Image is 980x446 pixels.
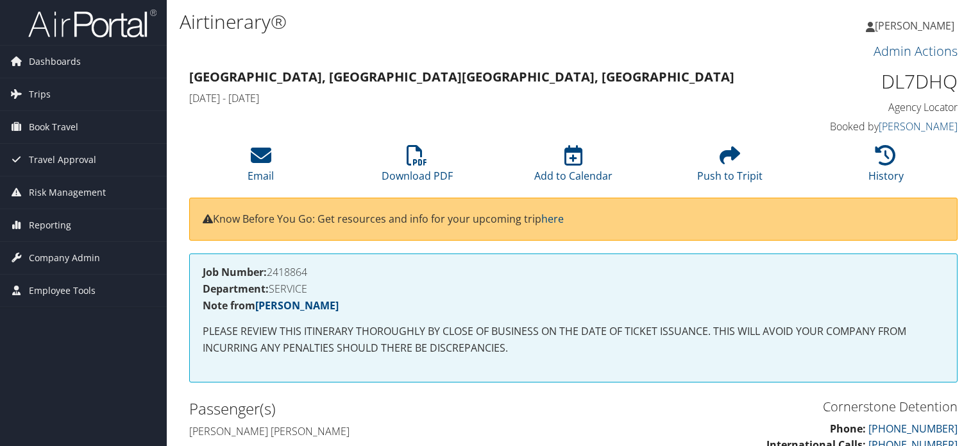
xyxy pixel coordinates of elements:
span: Dashboards [29,46,81,78]
strong: Job Number: [203,265,267,279]
a: Admin Actions [874,42,958,60]
a: [PHONE_NUMBER] [868,422,958,436]
h4: [DATE] - [DATE] [189,91,761,105]
strong: Note from [203,298,339,313]
span: Reporting [29,209,71,241]
span: Employee Tools [29,275,96,307]
a: [PERSON_NAME] [879,119,958,133]
strong: Phone: [830,422,866,436]
img: airportal-logo.png [28,8,156,39]
a: here [541,212,564,226]
p: PLEASE REVIEW THIS ITINERARY THOROUGHLY BY CLOSE OF BUSINESS ON THE DATE OF TICKET ISSUANCE. THIS... [203,323,944,356]
a: [PERSON_NAME] [866,6,967,45]
span: Risk Management [29,176,106,209]
h4: SERVICE [203,284,944,294]
span: [PERSON_NAME] [875,19,954,33]
p: Know Before You Go: Get resources and info for your upcoming trip [203,211,944,228]
a: Email [248,152,274,183]
span: Trips [29,78,51,110]
h4: [PERSON_NAME] [PERSON_NAME] [189,424,564,438]
h4: Booked by [780,119,958,133]
a: History [868,152,904,183]
h2: Passenger(s) [189,398,564,420]
a: Download PDF [382,152,453,183]
span: Book Travel [29,111,78,143]
h1: DL7DHQ [780,68,958,95]
h4: 2418864 [203,267,944,277]
h1: Airtinerary® [180,8,705,35]
a: [PERSON_NAME] [255,298,339,313]
strong: Department: [203,282,269,296]
h3: Cornerstone Detention [583,398,958,416]
strong: [GEOGRAPHIC_DATA], [GEOGRAPHIC_DATA] [GEOGRAPHIC_DATA], [GEOGRAPHIC_DATA] [189,68,734,85]
a: Push to Tripit [697,152,763,183]
span: Travel Approval [29,144,96,176]
span: Company Admin [29,242,100,274]
h4: Agency Locator [780,100,958,114]
a: Add to Calendar [534,152,612,183]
